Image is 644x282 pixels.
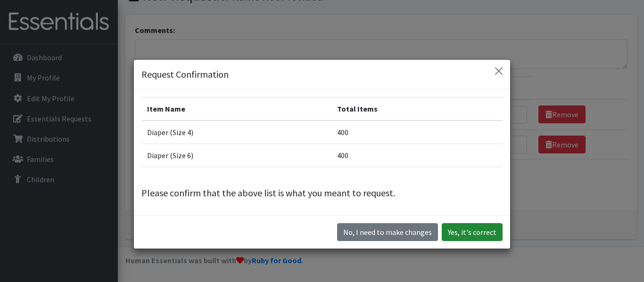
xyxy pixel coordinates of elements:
button: Yes, it's correct [442,223,503,241]
th: Item Name [141,97,331,121]
td: Diaper (Size 4) [141,121,331,144]
th: Total Items [331,97,503,121]
h5: Request Confirmation [141,67,229,81]
p: Please confirm that the above list is what you meant to request. [141,186,503,200]
td: 400 [331,121,503,144]
button: No I need to make changes [337,223,438,241]
td: 400 [331,144,503,167]
button: Close [491,64,506,79]
td: Diaper (Size 6) [141,144,331,167]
